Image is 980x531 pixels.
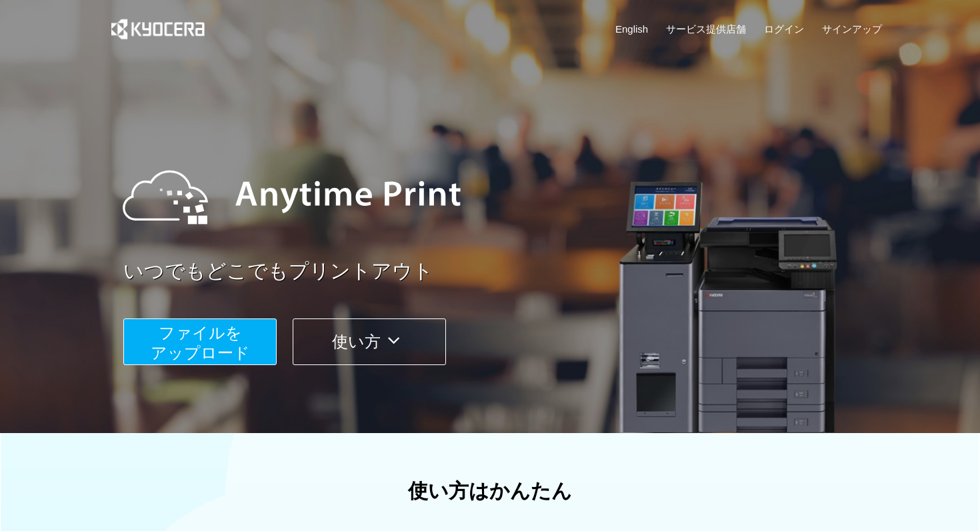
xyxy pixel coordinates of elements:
[123,318,277,365] button: ファイルを​​アップロード
[764,22,804,36] a: ログイン
[822,22,882,36] a: サインアップ
[293,318,446,365] button: 使い方
[615,22,648,36] a: English
[123,257,890,286] a: いつでもどこでもプリントアウト
[666,22,746,36] a: サービス提供店舗
[151,324,250,362] span: ファイルを ​​アップロード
